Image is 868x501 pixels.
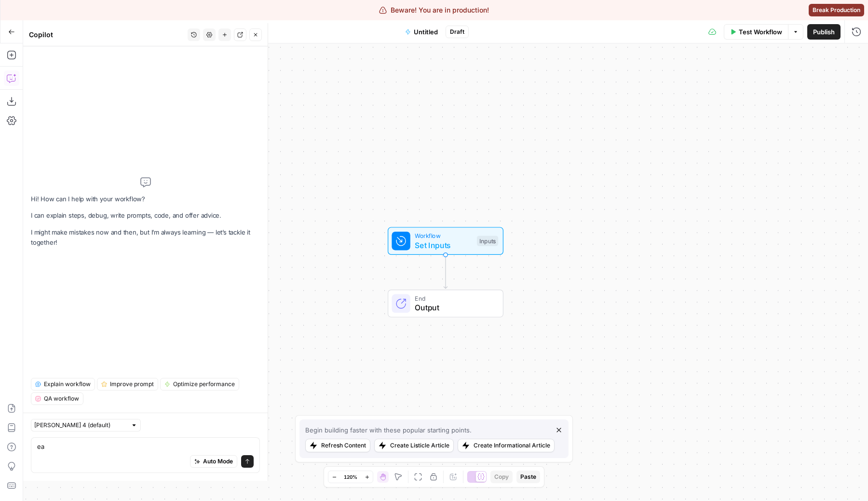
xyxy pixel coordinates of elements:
[813,6,860,14] span: Break Production
[356,290,535,318] div: EndOutput
[809,4,864,16] button: Break Production
[31,392,83,405] button: QA workflow
[37,442,254,451] textarea: ea
[415,302,493,313] span: Output
[356,227,535,255] div: WorkflowSet InputsInputs
[477,236,498,246] div: Inputs
[490,471,513,483] button: Copy
[305,425,472,435] div: Begin building faster with these popular starting points.
[203,457,233,466] span: Auto Mode
[813,27,835,37] span: Publish
[31,210,260,221] p: I can explain steps, debug, write prompts, code, and offer advice.
[44,380,91,389] span: Explain workflow
[444,255,447,289] g: Edge from start to end
[807,24,841,40] button: Publish
[44,394,79,403] span: QA workflow
[97,378,158,390] button: Improve prompt
[739,27,782,37] span: Test Workflow
[415,239,472,251] span: Set Inputs
[190,455,237,468] button: Auto Mode
[31,378,95,390] button: Explain workflow
[415,293,493,303] span: End
[724,24,788,40] button: Test Workflow
[399,24,444,40] button: Untitled
[414,27,438,37] span: Untitled
[415,231,472,240] span: Workflow
[344,473,357,481] span: 120%
[31,194,260,204] p: Hi! How can I help with your workflow?
[520,473,536,481] span: Paste
[516,471,540,483] button: Paste
[390,441,449,450] div: Create Listicle Article
[160,378,239,390] button: Optimize performance
[31,227,260,248] p: I might make mistakes now and then, but I’m always learning — let’s tackle it together!
[321,441,366,450] div: Refresh Content
[494,473,509,481] span: Copy
[474,441,550,450] div: Create Informational Article
[379,5,489,15] div: Beware! You are in production!
[173,380,235,389] span: Optimize performance
[450,28,464,36] span: Draft
[34,420,127,430] input: Claude Sonnet 4 (default)
[110,380,154,389] span: Improve prompt
[29,30,185,40] div: Copilot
